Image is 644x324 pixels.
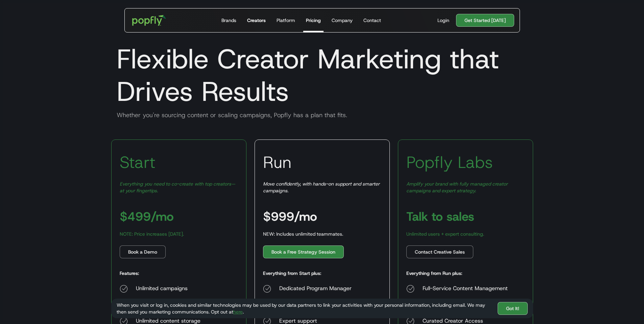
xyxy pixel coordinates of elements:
a: Pricing [303,8,324,32]
a: Book a Demo [120,245,166,258]
div: Pricing [306,17,321,24]
div: Unlimited campaigns [136,285,213,293]
div: Book a Demo [128,249,157,255]
h5: Everything from Start plus: [263,270,321,277]
h3: Run [263,152,291,172]
h5: Features: [120,270,139,277]
div: Platform [277,17,295,24]
em: Amplify your brand with fully managed creator campaigns and expert strategy. [406,181,508,194]
div: Book a Free Strategy Session [271,249,335,255]
a: Contact Creative Sales [406,245,473,258]
a: Book a Free Strategy Session [263,245,344,258]
div: When you visit or log in, cookies and similar technologies may be used by our data partners to li... [117,302,492,315]
a: Creators [244,8,268,32]
div: Company [332,17,353,24]
div: Contact [363,17,381,24]
a: Get Started [DATE] [456,14,514,27]
div: Brands [221,17,236,24]
h1: Flexible Creator Marketing that Drives Results [111,43,533,108]
a: Platform [274,8,298,32]
h5: Everything from Run plus: [406,270,462,277]
em: Everything you need to co-create with top creators—at your fingertips. [120,181,235,194]
div: Login [437,17,449,24]
a: Got It! [498,302,528,315]
div: Dedicated Program Manager [279,285,372,293]
a: here [233,309,243,315]
div: Contact Creative Sales [415,249,465,255]
a: Contact [361,8,384,32]
h3: Popfly Labs [406,152,493,172]
h3: Start [120,152,156,172]
div: Whether you're sourcing content or scaling campaigns, Popfly has a plan that fits. [111,111,533,119]
div: Unlimited users + expert consulting. [406,231,484,237]
div: NOTE: Price increases [DATE]. [120,231,184,237]
a: Login [435,17,452,24]
div: NEW: Includes unlimited teammates. [263,231,343,237]
em: Move confidently, with hands-on support and smarter campaigns. [263,181,380,194]
h3: $999/mo [263,210,317,222]
a: Company [329,8,355,32]
div: Full-Service Content Management [423,285,517,293]
a: home [127,10,171,30]
a: Brands [219,8,239,32]
h3: $499/mo [120,210,174,222]
h3: Talk to sales [406,210,474,222]
div: Creators [247,17,266,24]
